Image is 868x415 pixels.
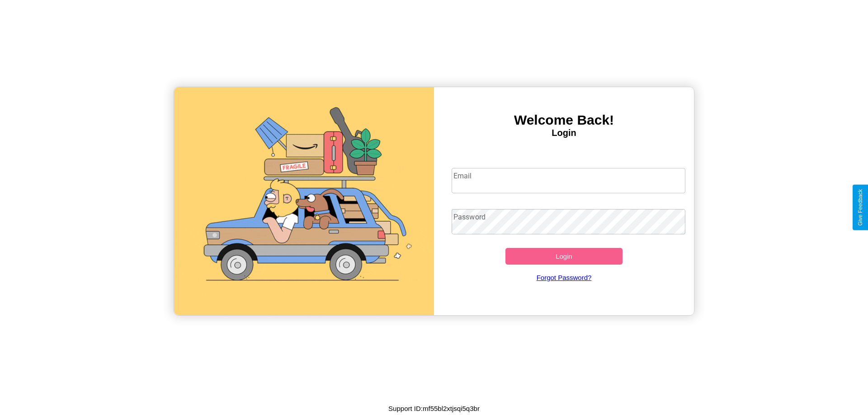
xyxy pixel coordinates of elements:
[447,265,681,290] a: Forgot Password?
[857,189,863,226] div: Give Feedback
[388,402,480,415] p: Support ID: mf55bl2xtjsqi5q3br
[505,248,623,265] button: Login
[174,87,434,315] img: gif
[434,112,694,128] h3: Welcome Back!
[434,128,694,138] h4: Login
